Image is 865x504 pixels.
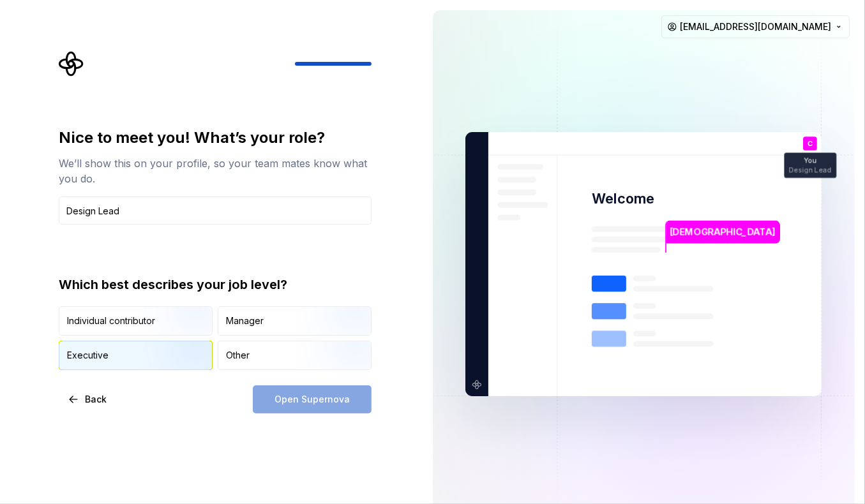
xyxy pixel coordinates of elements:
button: [EMAIL_ADDRESS][DOMAIN_NAME] [661,15,850,38]
p: C [808,140,813,147]
div: Manager [226,315,264,327]
p: [DEMOGRAPHIC_DATA] [670,225,776,239]
div: Other [226,349,250,362]
div: Which best describes your job level? [59,276,372,293]
span: Back [85,393,107,406]
div: We’ll show this on your profile, so your team mates know what you do. [59,156,372,186]
p: Welcome [592,189,654,208]
svg: Supernova Logo [59,51,84,77]
p: Design Lead [789,167,832,174]
input: Job title [59,196,372,225]
div: Executive [67,349,109,362]
div: Nice to meet you! What’s your role? [59,128,372,148]
p: You [804,158,816,165]
div: Individual contributor [67,315,155,327]
button: Back [59,385,117,413]
span: [EMAIL_ADDRESS][DOMAIN_NAME] [680,20,831,33]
